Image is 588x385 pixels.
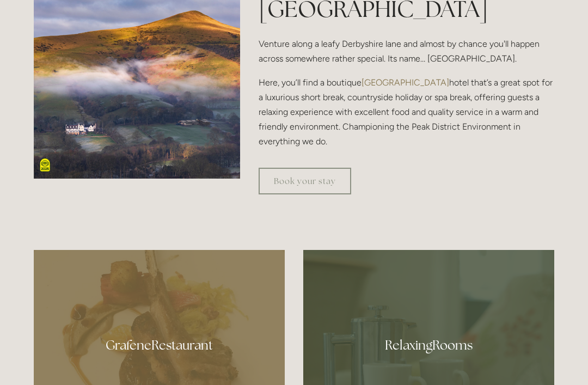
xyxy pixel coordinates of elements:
[362,77,449,88] a: [GEOGRAPHIC_DATA]
[259,168,351,194] a: Book your stay
[259,75,554,149] p: Here, you’ll find a boutique hotel that’s a great spot for a luxurious short break, countryside h...
[259,36,554,66] p: Venture along a leafy Derbyshire lane and almost by chance you'll happen across somewhere rather ...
